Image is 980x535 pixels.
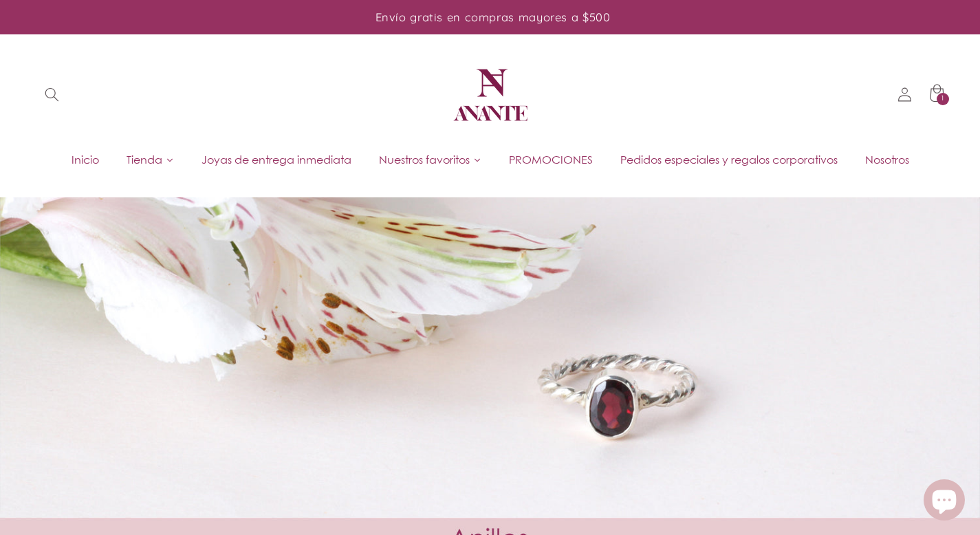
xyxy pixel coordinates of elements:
[188,149,365,170] a: Joyas de entrega inmediata
[620,152,838,167] span: Pedidos especiales y regalos corporativos
[113,149,188,170] a: Tienda
[919,479,969,524] inbox-online-store-chat: Chat de la tienda online Shopify
[58,149,113,170] a: Inicio
[509,152,593,167] span: PROMOCIONES
[375,10,611,24] span: Envío gratis en compras mayores a $500
[865,152,909,167] span: Nosotros
[607,149,851,170] a: Pedidos especiales y regalos corporativos
[495,149,607,170] a: PROMOCIONES
[127,152,162,167] span: Tienda
[444,48,537,142] a: Anante Joyería | Diseño mexicano
[449,54,532,136] img: Anante Joyería | Diseño mexicano
[941,93,945,105] span: 1
[36,79,68,111] summary: Búsqueda
[365,149,495,170] a: Nuestros favoritos
[202,152,351,167] span: Joyas de entrega inmediata
[379,152,470,167] span: Nuestros favoritos
[72,152,99,167] span: Inicio
[851,149,923,170] a: Nosotros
